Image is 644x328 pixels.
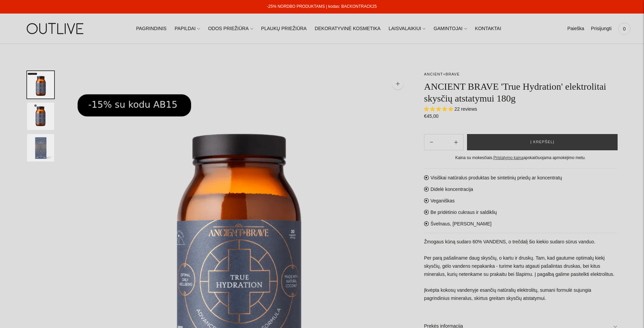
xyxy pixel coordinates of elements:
button: Add product quantity [424,134,439,150]
a: PLAUKŲ PRIEŽIŪRA [261,21,307,36]
span: €45,00 [424,113,439,119]
a: 0 [618,21,630,36]
h1: ANCIENT BRAVE 'True Hydration' elektrolitai skysčių atstatymui 180g [424,81,617,104]
a: Prisijungti [591,21,612,36]
input: Product quantity [439,137,449,147]
button: Translation missing: en.general.accessibility.image_thumbail [27,71,54,99]
span: Į krepšelį [530,139,554,146]
span: 22 reviews [454,106,477,112]
button: Į krepšelį [467,134,618,150]
a: PAGRINDINIS [136,21,166,36]
a: GAMINTOJAI [434,21,467,36]
a: PAPILDAI [175,21,200,36]
span: 0 [620,24,629,34]
button: Subtract product quantity [449,134,463,150]
div: Kaina su mokesčiais. apskaičiuojama apmokėjimo metu. [424,154,617,161]
p: Žmogaus kūną sudaro 60% VANDENS, o trečdalį šio kiekio sudaro sūrus vanduo. Per parą pašaliname d... [424,238,617,311]
a: DEKORATYVINĖ KOSMETIKA [315,21,380,36]
span: 4.86 stars [424,106,454,112]
a: Paieška [567,21,584,36]
a: ODOS PRIEŽIŪRA [208,21,253,36]
a: -25% NORDBO PRODUKTAMS | kodas: BACKONTRACK25 [267,4,377,9]
a: KONTAKTAI [475,21,501,36]
button: Translation missing: en.general.accessibility.image_thumbail [27,134,54,161]
a: ANCIENT+BRAVE [424,72,460,76]
button: Translation missing: en.general.accessibility.image_thumbail [27,103,54,130]
a: LAISVALAIKIUI [388,21,425,36]
img: OUTLIVE [14,17,98,40]
a: Pristatymo kaina [493,155,524,160]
